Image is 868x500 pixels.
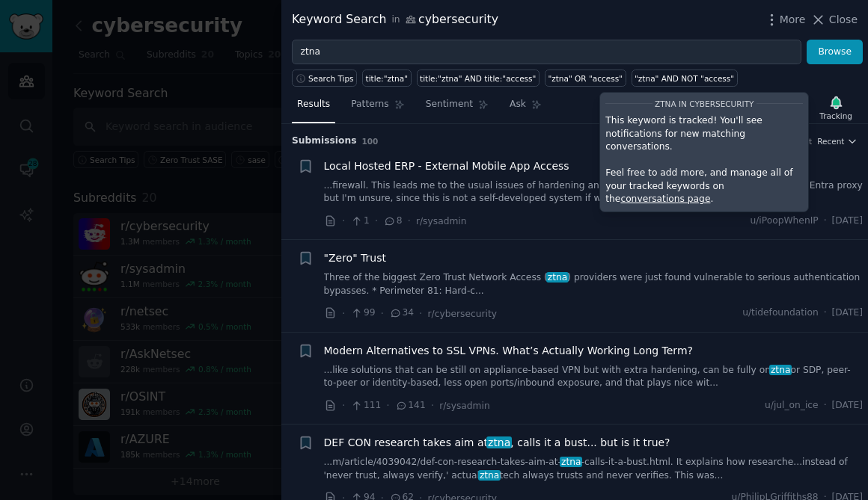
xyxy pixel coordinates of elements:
[764,12,806,28] button: More
[395,399,426,413] span: 141
[389,306,414,320] span: 34
[324,456,864,482] a: ...m/article/4039042/def-con-research-takes-aim-at-ztna-calls-it-a-bust.html. It explains how res...
[342,213,345,229] span: ·
[417,70,540,87] a: title:"ztna" AND title:"access"
[832,306,863,320] span: [DATE]
[814,92,858,123] button: Tracking
[342,398,345,413] span: ·
[324,271,864,297] a: Three of the biggest Zero Trust Network Access (ztna) providers were just found vulnerable to ser...
[351,98,388,111] span: Patterns
[381,306,384,321] span: ·
[342,306,345,321] span: ·
[420,73,536,84] div: title:"ztna" AND title:"access"
[297,98,330,111] span: Results
[428,309,497,319] span: r/cybersecurity
[486,436,512,448] span: ztna
[780,12,806,28] span: More
[324,250,386,266] a: "Zero" Trust
[324,435,670,451] span: DEF CON research takes aim at , calls it a bust... but is it true?
[426,98,473,111] span: Sentiment
[824,306,827,320] span: ·
[742,306,819,320] span: u/tidefoundation
[292,93,335,123] a: Results
[548,73,623,84] div: "ztna" OR "access"
[807,40,863,65] button: Browse
[504,93,547,123] a: Ask
[362,70,411,87] a: title:"ztna"
[620,194,710,204] a: conversations page
[478,470,501,481] span: ztna
[605,114,803,154] p: This keyword is tracked! You'll see notifications for new matching conversations.
[769,365,792,375] span: ztna
[324,343,693,359] a: Modern Alternatives to SSL VPNs. What’s Actually Working Long Term?
[324,158,569,174] a: Local Hosted ERP - External Mobile App Access
[391,13,400,27] span: in
[386,398,389,413] span: ·
[817,136,844,146] span: Recent
[832,214,863,228] span: [DATE]
[824,399,827,413] span: ·
[350,214,369,228] span: 1
[350,306,375,320] span: 99
[346,93,409,123] a: Patterns
[324,364,864,390] a: ...like solutions that can be still on appliance-based VPN but with extra hardening, can be fully...
[832,399,863,413] span: [DATE]
[292,40,801,65] input: Try a keyword related to your business
[324,435,670,451] a: DEF CON research takes aim atztna, calls it a bust... but is it true?
[750,214,818,228] span: u/iPoopWhenIP
[765,399,819,413] span: u/jul_on_ice
[421,93,494,123] a: Sentiment
[655,99,754,108] span: ztna in cybersecurity
[308,73,354,84] span: Search Tips
[416,216,467,226] span: r/sysadmin
[817,136,858,146] button: Recent
[292,135,357,148] span: Submission s
[375,213,378,229] span: ·
[324,179,864,206] a: ...firewall. This leads me to the usual issues of hardening and vulnerabilities. I've thought abo...
[819,111,852,121] div: Tracking
[605,167,803,206] p: Feel free to add more, and manage all of your tracked keywords on the .
[431,398,434,413] span: ·
[350,399,381,413] span: 111
[292,70,357,87] button: Search Tips
[510,98,526,111] span: Ask
[439,401,490,411] span: r/sysadmin
[632,70,738,87] a: "ztna" AND NOT "access"
[366,73,408,84] div: title:"ztna"
[292,10,498,29] div: Keyword Search cybersecurity
[546,272,569,283] span: ztna
[560,457,582,467] span: ztna
[362,137,379,146] span: 100
[383,214,402,228] span: 8
[810,12,858,28] button: Close
[829,12,858,28] span: Close
[635,73,734,84] div: "ztna" AND NOT "access"
[545,70,626,87] a: "ztna" OR "access"
[824,214,827,228] span: ·
[419,306,422,321] span: ·
[408,213,411,229] span: ·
